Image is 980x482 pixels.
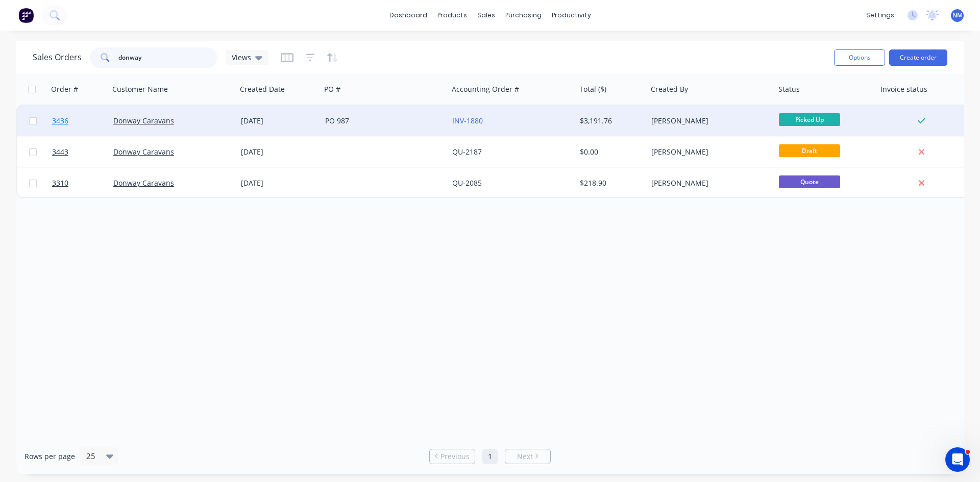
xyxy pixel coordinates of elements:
span: Views [232,52,251,63]
div: Total ($) [579,84,606,94]
div: Invoice status [880,84,927,94]
div: PO # [324,84,340,94]
a: Donway Caravans [113,116,174,125]
span: Next [517,451,533,462]
div: Created Date [240,84,285,94]
div: [PERSON_NAME] [651,147,765,157]
div: PO 987 [325,116,438,126]
a: INV-1880 [452,116,483,125]
a: Donway Caravans [113,147,174,157]
span: 3310 [52,178,68,188]
a: 3436 [52,106,113,136]
input: Search... [118,47,218,68]
span: 3443 [52,147,68,157]
a: Donway Caravans [113,178,174,188]
span: Quote [779,175,840,188]
span: NM [952,11,963,20]
div: $3,191.76 [580,116,640,126]
div: Accounting Order # [452,84,519,94]
div: Order # [51,84,78,94]
div: [DATE] [241,116,317,126]
a: 3443 [52,137,113,167]
span: Rows per page [24,451,75,462]
a: QU-2085 [452,178,482,188]
img: Factory [18,8,34,23]
div: $0.00 [580,147,640,157]
a: Next page [505,451,550,462]
span: Picked Up [779,113,840,126]
button: Create order [889,49,947,66]
iframe: Intercom live chat [945,447,970,472]
a: QU-2187 [452,147,482,157]
div: [PERSON_NAME] [651,178,765,188]
span: Draft [779,144,840,157]
div: Status [778,84,800,94]
div: Created By [651,84,688,94]
div: [PERSON_NAME] [651,116,765,126]
span: 3436 [52,116,68,126]
div: purchasing [500,8,547,23]
div: products [432,8,472,23]
button: Options [834,49,885,66]
a: Page 1 is your current page [482,449,498,464]
div: settings [861,8,899,23]
div: sales [472,8,500,23]
a: 3310 [52,168,113,198]
h1: Sales Orders [33,53,82,62]
span: Previous [440,451,470,462]
div: productivity [547,8,596,23]
a: dashboard [384,8,432,23]
a: Previous page [430,451,475,462]
div: Customer Name [112,84,168,94]
div: [DATE] [241,178,317,188]
div: $218.90 [580,178,640,188]
div: [DATE] [241,147,317,157]
ul: Pagination [425,449,555,464]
